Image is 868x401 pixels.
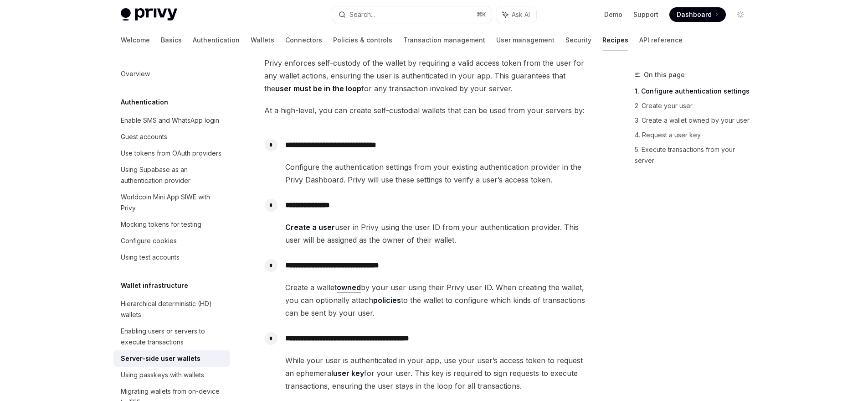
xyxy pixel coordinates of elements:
[635,99,755,113] a: 2. Create your user
[644,69,685,80] span: On this page
[669,7,726,22] a: Dashboard
[121,68,150,79] div: Overview
[635,113,755,128] a: 3. Create a wallet owned by your user
[496,29,555,51] a: User management
[337,283,361,292] a: owned
[264,57,593,95] span: Privy enforces self-custody of the wallet by requiring a valid access token from the user for any...
[477,11,486,18] span: ⌘ K
[161,29,182,51] a: Basics
[333,369,364,378] a: user key
[285,281,592,319] span: Create a wallet by your user using their Privy user ID. When creating the wallet, you can optiona...
[193,29,240,51] a: Authentication
[113,216,230,233] a: Mocking tokens for testing
[349,9,375,20] div: Search...
[121,235,177,246] div: Configure cookies
[113,367,230,383] a: Using passkeys with wallets
[373,296,401,305] a: policies
[121,29,150,51] a: Welcome
[635,84,755,99] a: 1. Configure authentication settings
[121,164,225,186] div: Using Supabase as an authentication provider
[285,161,592,186] span: Configure the authentication settings from your existing authentication provider in the Privy Das...
[113,350,230,367] a: Server-side user wallets
[113,66,230,82] a: Overview
[333,29,392,51] a: Policies & controls
[121,115,219,126] div: Enable SMS and WhatsApp login
[121,353,200,364] div: Server-side user wallets
[121,148,221,159] div: Use tokens from OAuth providers
[113,296,230,323] a: Hierarchical deterministic (HD) wallets
[565,29,591,51] a: Security
[113,189,230,216] a: Worldcoin Mini App SIWE with Privy
[285,29,322,51] a: Connectors
[285,354,592,392] span: While your user is authenticated in your app, use your user’s access token to request an ephemera...
[121,370,204,380] div: Using passkeys with wallets
[251,29,274,51] a: Wallets
[113,112,230,129] a: Enable SMS and WhatsApp login
[275,84,361,93] strong: user must be in the loop
[635,128,755,142] a: 4. Request a user key
[496,6,536,23] button: Ask AI
[113,129,230,145] a: Guest accounts
[121,252,180,263] div: Using test accounts
[113,145,230,161] a: Use tokens from OAuth providers
[121,280,188,291] h5: Wallet infrastructure
[121,8,177,21] img: light logo
[512,10,530,19] span: Ask AI
[403,29,485,51] a: Transaction management
[285,221,592,246] span: user in Privy using the user ID from your authentication provider. This user will be assigned as ...
[635,142,755,168] a: 5. Execute transactions from your server
[285,223,335,232] a: Create a user
[121,219,201,230] div: Mocking tokens for testing
[602,29,628,51] a: Recipes
[633,10,658,19] a: Support
[677,10,712,19] span: Dashboard
[113,233,230,249] a: Configure cookies
[604,10,622,19] a: Demo
[639,29,683,51] a: API reference
[332,6,492,23] button: Search...⌘K
[121,192,225,214] div: Worldcoin Mini App SIWE with Privy
[113,249,230,266] a: Using test accounts
[113,161,230,189] a: Using Supabase as an authentication provider
[121,326,225,348] div: Enabling users or servers to execute transactions
[121,131,167,142] div: Guest accounts
[121,97,168,108] h5: Authentication
[121,298,225,320] div: Hierarchical deterministic (HD) wallets
[264,104,593,117] span: At a high-level, you can create self-custodial wallets that can be used from your servers by:
[113,323,230,350] a: Enabling users or servers to execute transactions
[733,7,748,22] button: Toggle dark mode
